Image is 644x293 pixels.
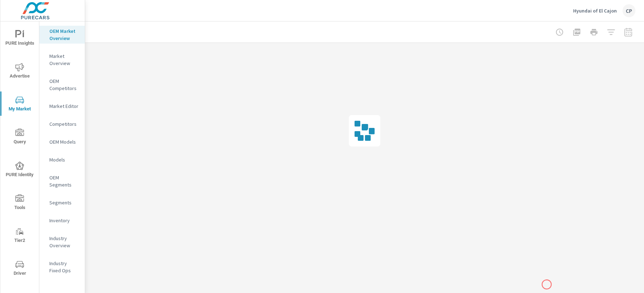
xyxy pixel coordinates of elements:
[39,215,85,226] div: Inventory
[3,260,37,278] span: Driver
[623,4,635,17] div: CP
[49,235,79,249] p: Industry Overview
[39,258,85,276] div: Industry Fixed Ops
[49,217,79,224] p: Inventory
[49,199,79,206] p: Segments
[3,96,37,113] span: My Market
[39,51,85,69] div: Market Overview
[39,119,85,129] div: Competitors
[573,8,617,14] p: Hyundai of El Cajon
[3,129,37,146] span: Query
[49,103,79,110] p: Market Editor
[3,162,37,179] span: PURE Identity
[39,136,85,147] div: OEM Models
[49,174,79,188] p: OEM Segments
[49,53,79,67] p: Market Overview
[39,26,85,44] div: OEM Market Overview
[49,78,79,92] p: OEM Competitors
[39,233,85,251] div: Industry Overview
[3,227,37,245] span: Tier2
[49,120,79,128] p: Competitors
[39,154,85,165] div: Models
[3,63,37,80] span: Advertise
[39,197,85,208] div: Segments
[39,172,85,190] div: OEM Segments
[39,76,85,94] div: OEM Competitors
[3,30,37,48] span: PURE Insights
[39,101,85,111] div: Market Editor
[49,156,79,163] p: Models
[49,260,79,274] p: Industry Fixed Ops
[49,28,79,42] p: OEM Market Overview
[49,138,79,145] p: OEM Models
[3,194,37,212] span: Tools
